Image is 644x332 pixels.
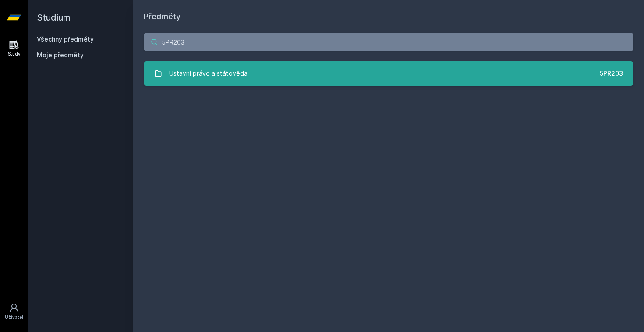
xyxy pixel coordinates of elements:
a: Ústavní právo a státověda 5PR203 [144,61,633,86]
a: Uživatel [2,298,26,325]
div: Ústavní právo a státověda [169,65,248,82]
h1: Předměty [144,10,633,23]
span: Moje předměty [37,51,84,59]
a: Study [2,35,26,62]
div: Study [8,51,21,57]
div: 5PR203 [600,69,623,78]
input: Název nebo ident předmětu… [144,33,633,51]
a: Všechny předměty [37,35,94,43]
div: Uživatel [5,314,23,321]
